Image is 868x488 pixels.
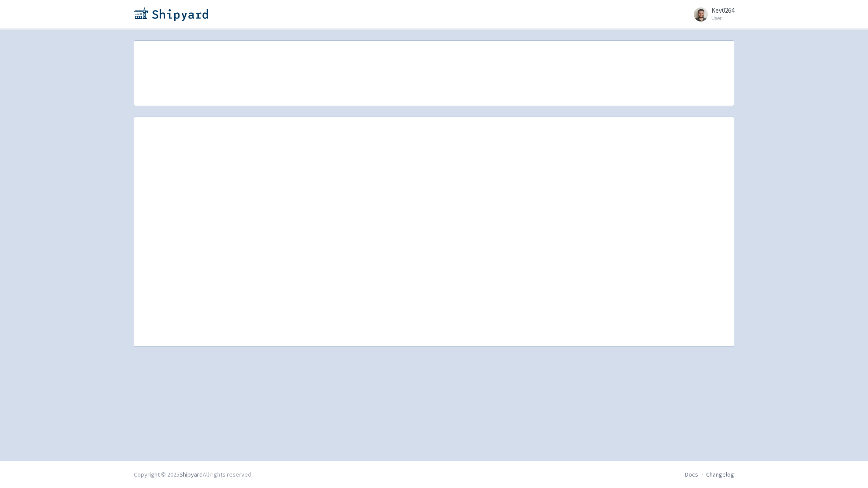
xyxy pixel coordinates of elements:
[134,7,208,21] img: Shipyard logo
[689,7,734,21] a: Kev0264 User
[706,470,734,478] a: Changelog
[711,6,734,14] span: Kev0264
[134,470,253,479] div: Copyright © 2025 All rights reserved.
[685,470,698,478] a: Docs
[711,15,734,21] small: User
[179,470,203,478] a: Shipyard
